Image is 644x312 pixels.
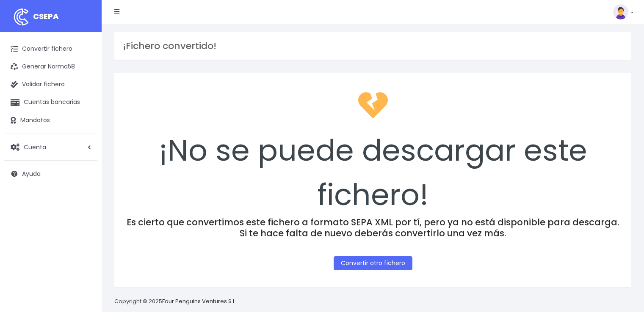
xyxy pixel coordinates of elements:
a: Convertir fichero [4,40,97,58]
a: Cuentas bancarias [4,93,97,111]
a: Mandatos [4,112,97,129]
a: Convertir otro fichero [334,256,412,270]
h4: Es cierto que convertimos este fichero a formato SEPA XML por tí, pero ya no está disponible para... [125,217,620,238]
img: profile [613,4,628,19]
p: Copyright © 2025 . [114,297,238,306]
a: Cuenta [4,138,97,156]
a: Generar Norma58 [4,58,97,76]
a: Validar fichero [4,76,97,93]
a: Four Penguins Ventures S.L. [162,297,236,305]
img: logo [11,6,32,27]
span: Ayuda [22,170,41,178]
span: CSEPA [33,11,59,22]
div: ¡No se puede descargar este fichero! [125,84,620,217]
span: Cuenta [24,142,46,151]
h3: ¡Fichero convertido! [123,41,623,52]
a: Ayuda [4,165,97,183]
